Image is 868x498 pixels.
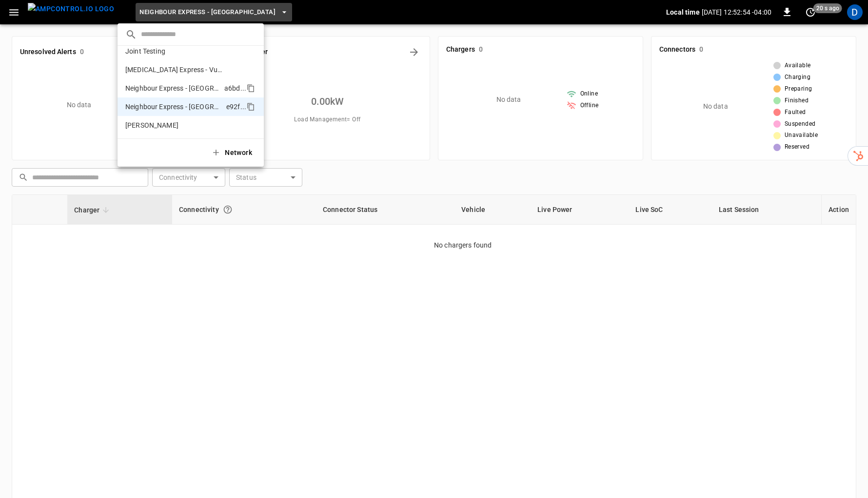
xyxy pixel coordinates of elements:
[125,120,221,130] p: [PERSON_NAME]
[205,143,260,163] button: Network
[125,83,220,93] p: Neighbour Express - [GEOGRAPHIC_DATA]
[246,82,256,94] div: copy
[125,102,222,112] p: Neighbour Express - [GEOGRAPHIC_DATA]
[125,46,221,56] p: Joint Testing
[125,65,222,75] p: [MEDICAL_DATA] Express - Vulcan Way Richmond
[246,101,256,113] div: copy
